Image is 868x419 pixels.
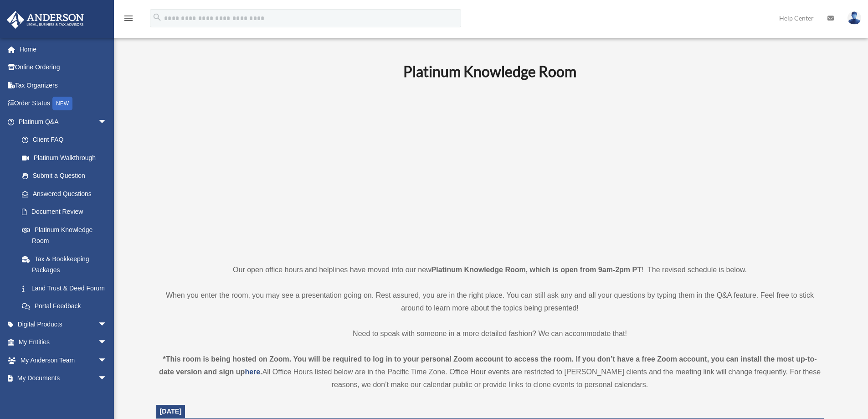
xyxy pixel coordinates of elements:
[159,355,817,376] strong: *This room is being hosted on Zoom. You will be required to log in to your personal Zoom account ...
[98,315,116,334] span: arrow_drop_down
[6,351,121,369] a: My Anderson Teamarrow_drop_down
[245,368,260,376] a: here
[156,327,824,340] p: Need to speak with someone in a more detailed fashion? We can accommodate that!
[123,16,134,24] a: menu
[156,264,824,276] p: Our open office hours and helplines have moved into our new ! The revised schedule is below.
[13,279,121,297] a: Land Trust & Deed Forum
[6,94,121,113] a: Order StatusNEW
[13,221,116,250] a: Platinum Knowledge Room
[6,113,121,131] a: Platinum Q&Aarrow_drop_down
[98,351,116,370] span: arrow_drop_down
[6,387,121,405] a: Online Learningarrow_drop_down
[260,368,262,376] strong: .
[98,333,116,352] span: arrow_drop_down
[431,266,642,274] strong: Platinum Knowledge Room, which is open from 9am-2pm PT
[6,315,121,333] a: Digital Productsarrow_drop_down
[847,11,861,25] img: User Pic
[123,13,134,24] i: menu
[152,12,162,22] i: search
[13,131,121,149] a: Client FAQ
[6,40,121,58] a: Home
[13,149,121,167] a: Platinum Walkthrough
[6,58,121,77] a: Online Ordering
[403,62,576,80] b: Platinum Knowledge Room
[98,369,116,388] span: arrow_drop_down
[4,11,87,29] img: Anderson Advisors Platinum Portal
[98,387,116,406] span: arrow_drop_down
[6,76,121,94] a: Tax Organizers
[13,185,121,203] a: Answered Questions
[13,167,121,185] a: Submit a Question
[13,297,121,316] a: Portal Feedback
[160,408,182,415] span: [DATE]
[52,97,72,110] div: NEW
[353,93,627,247] iframe: 231110_Toby_KnowledgeRoom
[98,113,116,131] span: arrow_drop_down
[13,250,121,279] a: Tax & Bookkeeping Packages
[156,353,824,391] div: All Office Hours listed below are in the Pacific Time Zone. Office Hour events are restricted to ...
[6,333,121,352] a: My Entitiesarrow_drop_down
[156,289,824,315] p: When you enter the room, you may see a presentation going on. Rest assured, you are in the right ...
[6,369,121,388] a: My Documentsarrow_drop_down
[13,203,121,221] a: Document Review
